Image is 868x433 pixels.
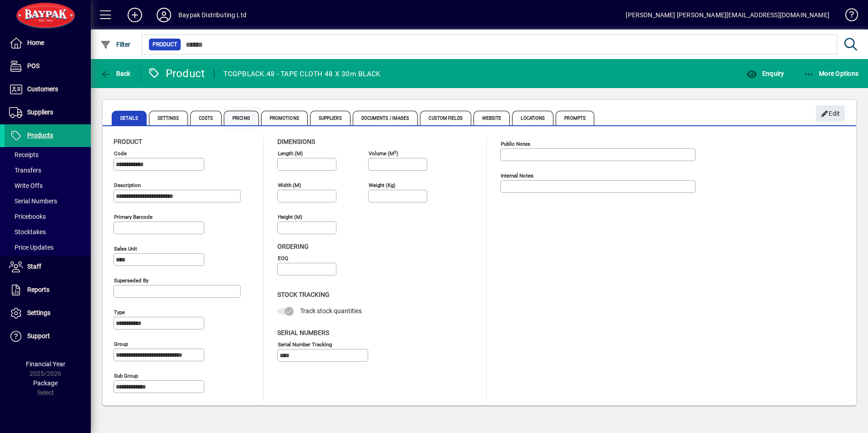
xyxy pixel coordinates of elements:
button: Add [120,7,149,23]
span: Package [33,379,58,387]
mat-label: Weight (Kg) [369,182,395,188]
div: Product [148,66,205,81]
span: Custom Fields [420,111,471,125]
a: Suppliers [5,101,91,124]
a: POS [5,55,91,78]
app-page-header-button: Back [91,65,141,82]
span: Product [113,138,142,145]
mat-label: Group [114,341,128,347]
span: Products [27,132,53,139]
mat-label: Width (m) [278,182,301,188]
span: Serial Numbers [277,329,329,336]
span: Back [100,70,131,77]
button: Filter [98,36,133,53]
span: POS [27,62,39,69]
span: Settings [149,111,188,125]
a: Pricebooks [5,209,91,224]
button: Back [98,65,133,82]
mat-label: Sub group [114,373,138,379]
span: Edit [821,106,840,121]
a: Settings [5,302,91,325]
span: Transfers [9,167,41,174]
span: Costs [190,111,222,125]
span: Support [27,332,50,340]
a: Knowledge Base [838,2,857,31]
span: Stocktakes [9,228,46,236]
a: Write Offs [5,178,91,193]
span: Pricing [224,111,259,125]
a: Receipts [5,147,91,162]
span: Promotions [261,111,308,125]
span: Staff [27,263,41,270]
button: Edit [816,105,845,122]
a: Transfers [5,162,91,178]
span: Enquiry [746,70,784,77]
mat-label: Description [114,182,141,188]
span: Documents / Images [353,111,418,125]
mat-label: EOQ [278,255,288,261]
span: Price Updates [9,244,54,251]
mat-label: Primary barcode [114,214,153,220]
mat-label: Height (m) [278,214,302,220]
div: [PERSON_NAME] [PERSON_NAME][EMAIL_ADDRESS][DOMAIN_NAME] [626,8,829,22]
div: TCGPBLACK.48 - TAPE CLOTH 48 X 30m BLACK [223,67,380,81]
span: Filter [100,41,131,48]
span: Prompts [556,111,594,125]
mat-label: Serial Number tracking [278,341,332,347]
span: Suppliers [310,111,350,125]
a: Customers [5,78,91,101]
span: More Options [804,70,859,77]
span: Dimensions [277,138,315,145]
span: Locations [512,111,553,125]
a: Serial Numbers [5,193,91,209]
span: Serial Numbers [9,197,57,205]
a: Stocktakes [5,224,91,240]
a: Staff [5,256,91,278]
div: Baypak Distributing Ltd [178,8,247,22]
span: Settings [27,309,50,316]
span: Website [473,111,510,125]
a: Reports [5,279,91,301]
mat-label: Volume (m ) [369,150,398,157]
span: Ordering [277,243,309,250]
button: More Options [801,65,861,82]
mat-label: Length (m) [278,150,303,157]
button: Enquiry [744,65,786,82]
span: Receipts [9,151,39,158]
span: Product [153,40,177,49]
mat-label: Superseded by [114,277,148,284]
span: Suppliers [27,108,53,116]
span: Reports [27,286,49,293]
button: Profile [149,7,178,23]
mat-label: Internal Notes [501,172,533,179]
span: Track stock quantities [300,307,362,315]
mat-label: Sales unit [114,246,137,252]
mat-label: Code [114,150,127,157]
span: Write Offs [9,182,43,189]
sup: 3 [394,149,396,154]
mat-label: Public Notes [501,141,530,147]
mat-label: Type [114,309,125,315]
a: Price Updates [5,240,91,255]
span: Home [27,39,44,46]
span: Stock Tracking [277,291,330,298]
a: Home [5,32,91,54]
span: Pricebooks [9,213,46,220]
span: Details [112,111,147,125]
span: Financial Year [26,360,65,368]
span: Customers [27,85,58,93]
a: Support [5,325,91,348]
